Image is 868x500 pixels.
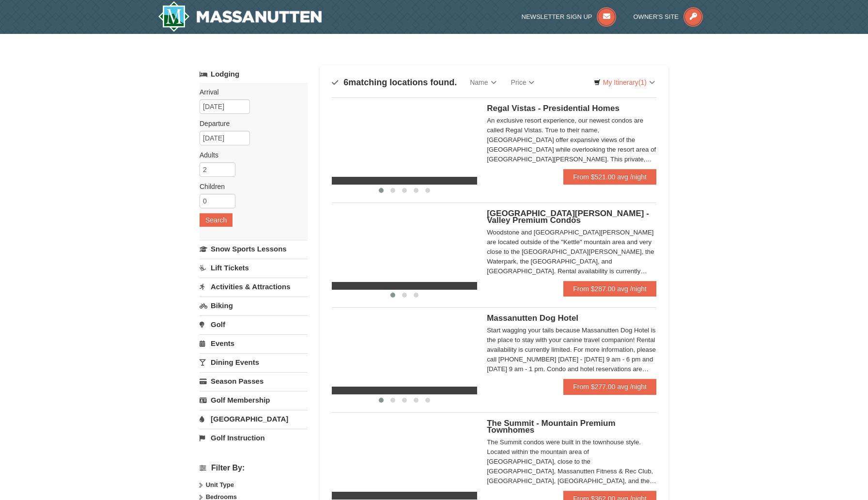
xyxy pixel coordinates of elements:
[200,334,308,352] a: Events
[200,410,308,428] a: [GEOGRAPHIC_DATA]
[487,116,656,164] div: An exclusive resort experience, our newest condos are called Regal Vistas. True to their name, [G...
[487,419,615,435] span: The Summit - Mountain Premium Townhomes
[504,73,542,92] a: Price
[463,73,503,92] a: Name
[522,13,617,20] a: Newsletter Sign Up
[563,281,656,297] a: From $287.00 avg /night
[487,313,578,323] span: Massanutten Dog Hotel
[634,13,679,20] span: Owner's Site
[200,65,308,83] a: Lodging
[200,182,300,191] label: Children
[206,481,234,488] strong: Unit Type
[200,213,232,227] button: Search
[200,464,308,472] h4: Filter By:
[638,78,647,86] span: (1)
[563,169,656,185] a: From $521.00 avg /night
[563,379,656,394] a: From $277.00 avg /night
[200,372,308,390] a: Season Passes
[200,240,308,258] a: Snow Sports Lessons
[158,1,322,32] a: Massanutten Resort
[487,437,656,486] div: The Summit condos were built in the townhouse style. Located within the mountain area of [GEOGRAP...
[200,278,308,296] a: Activities & Attractions
[200,259,308,277] a: Lift Tickets
[200,353,308,371] a: Dining Events
[487,228,656,276] div: Woodstone and [GEOGRAPHIC_DATA][PERSON_NAME] are located outside of the "Kettle" mountain area an...
[158,1,322,32] img: Massanutten Resort Logo
[200,429,308,447] a: Golf Instruction
[522,13,592,20] span: Newsletter Sign Up
[200,87,300,97] label: Arrival
[634,13,703,20] a: Owner's Site
[487,209,649,225] span: [GEOGRAPHIC_DATA][PERSON_NAME] - Valley Premium Condos
[200,315,308,333] a: Golf
[487,104,620,113] span: Regal Vistas - Presidential Homes
[200,119,300,128] label: Departure
[588,75,661,90] a: My Itinerary(1)
[487,326,656,374] div: Start wagging your tails because Massanutten Dog Hotel is the place to stay with your canine trav...
[200,391,308,409] a: Golf Membership
[200,297,308,314] a: Biking
[200,150,300,160] label: Adults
